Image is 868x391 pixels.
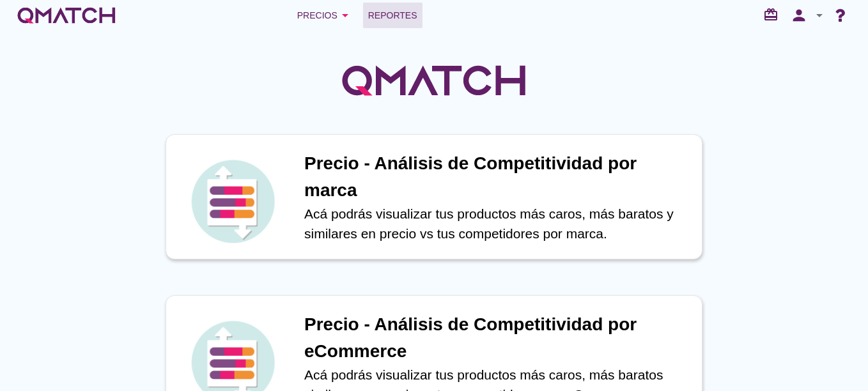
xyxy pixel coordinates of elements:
[304,311,689,365] h1: Precio - Análisis de Competitividad por eCommerce
[763,7,784,22] i: redeem
[338,49,530,112] img: QMatchLogo
[15,3,118,28] a: white-qmatch-logo
[188,157,277,246] img: icon
[148,134,720,259] a: iconPrecio - Análisis de Competitividad por marcaAcá podrás visualizar tus productos más caros, m...
[297,8,353,23] div: Precios
[786,6,812,24] i: person
[287,3,363,28] button: Precios
[304,204,689,244] p: Acá podrás visualizar tus productos más caros, más baratos y similares en precio vs tus competido...
[363,3,422,28] a: Reportes
[304,150,689,204] h1: Precio - Análisis de Competitividad por marca
[368,8,417,23] span: Reportes
[337,8,353,23] i: arrow_drop_down
[812,8,827,23] i: arrow_drop_down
